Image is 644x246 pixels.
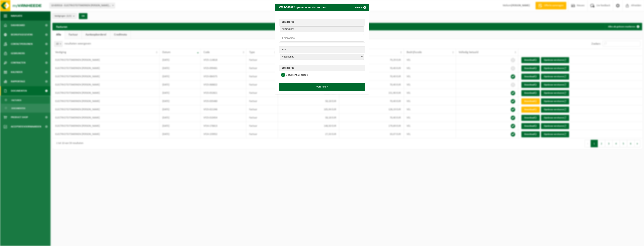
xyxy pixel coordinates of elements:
[280,54,364,60] span: Nederlands
[281,72,308,78] label: Document als bijlage
[352,4,368,11] button: Sluiten
[279,47,365,53] th: Taal
[280,26,364,32] span: Zelf invullen
[280,27,364,32] span: Zelf invullen
[279,65,365,71] th: Emailadres
[279,19,365,25] th: Emailadres
[280,54,364,60] span: Nederlands
[280,34,364,42] input: Emailadres
[275,4,330,11] h2: VF25-068822 opnieuw versturen naar
[279,83,365,91] button: Versturen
